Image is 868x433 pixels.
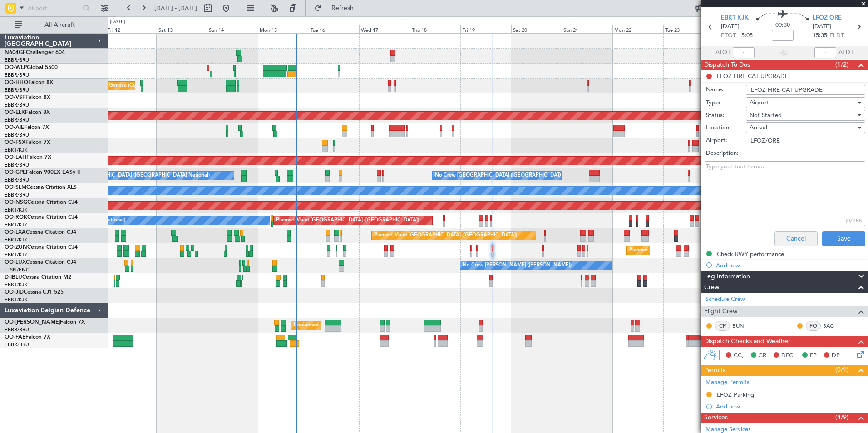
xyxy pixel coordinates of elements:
[110,18,125,26] div: [DATE]
[5,245,78,250] a: OO-ZUNCessna Citation CJ4
[5,296,27,303] a: EBKT/KJK
[154,4,197,12] span: [DATE] - [DATE]
[734,351,744,360] span: CC,
[5,155,26,160] span: OO-LAH
[813,14,842,23] span: LFOZ ORE
[5,50,26,55] span: N604GF
[5,320,85,325] a: OO-[PERSON_NAME]Falcon 7X
[5,80,28,85] span: OO-HHO
[706,98,746,108] label: Type:
[835,365,848,374] span: (0/1)
[5,260,76,265] a: OO-LUXCessna Citation CJ4
[5,117,29,123] a: EBBR/BRU
[733,47,755,58] input: --:--
[5,65,58,70] a: OO-WLPGlobal 5500
[562,25,612,33] div: Sun 21
[5,170,80,175] a: OO-GPEFalcon 900EX EASy II
[5,260,26,265] span: OO-LUX
[732,322,753,330] a: BUN
[5,215,78,220] a: OO-ROKCessna Citation CJ4
[5,80,53,85] a: OO-HHOFalcon 8X
[5,102,29,108] a: EBBR/BRU
[704,365,725,376] span: Permits
[5,140,25,145] span: OO-FSX
[781,351,795,360] span: DFC,
[612,25,663,33] div: Mon 22
[750,123,767,132] span: Arrival
[5,110,25,115] span: OO-ELK
[835,413,848,422] span: (4/9)
[5,335,50,340] a: OO-FAEFalcon 7X
[207,25,258,33] div: Sun 14
[721,31,736,40] span: ETOT
[704,413,728,423] span: Services
[832,351,840,360] span: DP
[704,336,790,347] span: Dispatch Checks and Weather
[324,5,362,11] span: Refresh
[704,271,750,282] span: Leg Information
[5,230,26,235] span: OO-LXA
[5,251,27,258] a: EBKT/KJK
[704,60,750,70] span: Dispatch To-Dos
[846,216,863,225] div: (0/255)
[374,229,517,242] div: Planned Maint [GEOGRAPHIC_DATA] ([GEOGRAPHIC_DATA])
[5,110,50,115] a: OO-ELKFalcon 8X
[806,321,821,331] div: FO
[258,25,309,33] div: Mon 15
[5,170,26,175] span: OO-GPE
[838,48,853,57] span: ALDT
[5,326,29,333] a: EBBR/BRU
[5,275,22,280] span: D-IBLU
[5,95,25,100] span: OO-VSF
[463,259,572,272] div: No Crew [PERSON_NAME] ([PERSON_NAME])
[157,25,207,33] div: Sat 13
[5,215,27,220] span: OO-ROK
[715,321,730,331] div: CP
[24,22,96,28] span: All Aircraft
[276,214,419,227] div: Planned Maint [GEOGRAPHIC_DATA] ([GEOGRAPHIC_DATA])
[759,351,766,360] span: CR
[5,290,24,295] span: OO-JID
[706,111,746,120] label: Status:
[705,295,745,304] a: Schedule Crew
[629,244,735,257] div: Planned Maint Kortrijk-[GEOGRAPHIC_DATA]
[750,111,782,119] span: Not Started
[309,25,360,33] div: Tue 16
[5,341,29,348] a: EBBR/BRU
[721,22,740,31] span: [DATE]
[5,275,71,280] a: D-IBLUCessna Citation M2
[435,169,587,182] div: No Crew [GEOGRAPHIC_DATA] ([GEOGRAPHIC_DATA] National)
[810,351,817,360] span: FP
[5,162,29,168] a: EBBR/BRU
[715,48,730,57] span: ATOT
[717,250,784,258] div: Check RWY performance
[359,25,410,33] div: Wed 17
[5,290,64,295] a: OO-JIDCessna CJ1 525
[5,57,29,64] a: EBBR/BRU
[5,281,27,288] a: EBKT/KJK
[5,140,50,145] a: OO-FSXFalcon 7X
[5,236,27,243] a: EBKT/KJK
[704,282,720,293] span: Crew
[706,136,746,145] label: Airport:
[5,125,49,130] a: OO-AIEFalcon 7X
[5,200,78,205] a: OO-NSGCessna Citation CJ4
[10,18,99,32] button: All Aircraft
[829,31,844,40] span: ELDT
[5,221,27,228] a: EBKT/KJK
[5,320,60,325] span: OO-[PERSON_NAME]
[5,87,29,93] a: EBBR/BRU
[750,98,769,107] span: Airport
[5,65,27,70] span: OO-WLP
[663,25,714,33] div: Tue 23
[716,403,863,410] div: Add new
[5,207,27,213] a: EBKT/KJK
[813,22,831,31] span: [DATE]
[410,25,461,33] div: Thu 18
[822,231,865,246] button: Save
[5,147,27,153] a: EBKT/KJK
[5,155,51,160] a: OO-LAHFalcon 7X
[460,25,511,33] div: Fri 19
[775,21,790,30] span: 00:30
[706,85,746,94] label: Name:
